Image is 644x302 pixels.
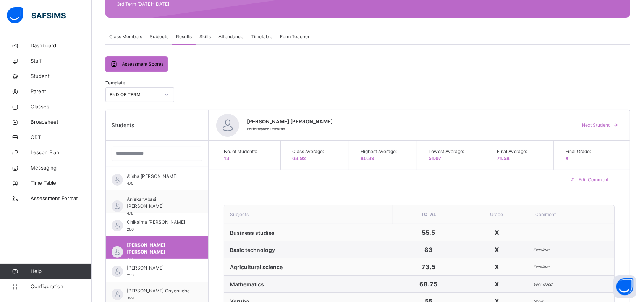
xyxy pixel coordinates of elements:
span: X [495,263,499,271]
span: X [565,155,569,161]
span: 55.5 [422,229,435,236]
span: 445 [127,257,134,261]
span: Lowest Average: [429,148,477,155]
span: Mathematics [230,281,264,287]
img: default.svg [112,220,123,231]
span: Class Members [109,33,142,40]
span: X [495,229,499,236]
span: Assessment Scores [122,61,163,68]
span: Business studies [230,229,275,236]
img: default.svg [112,266,123,277]
span: Subjects [150,33,168,40]
span: Staff [31,57,92,65]
span: Agricultural science [230,264,283,270]
span: 73.5 [422,263,435,271]
span: X [495,280,499,288]
span: Form Teacher [280,33,309,40]
span: Final Grade: [565,148,615,155]
span: 51.67 [429,155,441,161]
span: Next Student [582,122,610,129]
span: [PERSON_NAME] [PERSON_NAME] [247,118,568,126]
img: default.svg [112,246,123,258]
span: 86.89 [361,155,374,161]
span: Student [31,73,92,80]
span: Assessment Format [31,195,92,202]
img: default.svg [112,200,123,212]
span: 13 [224,155,229,161]
span: Class Average: [292,148,341,155]
span: A'isha [PERSON_NAME] [127,173,191,180]
span: Dashboard [31,42,92,50]
span: Classes [31,103,92,111]
img: default.svg [112,174,123,186]
th: Grade [464,205,529,224]
span: 399 [127,296,134,300]
span: Skills [199,33,211,40]
span: Results [176,33,192,40]
th: Comment [529,205,614,224]
span: No. of students: [224,148,273,155]
span: 266 [127,227,134,231]
span: X [495,246,499,254]
span: Configuration [31,283,91,291]
span: Lesson Plan [31,149,92,157]
span: Help [31,268,91,275]
span: 83 [424,246,433,254]
span: [PERSON_NAME] Onyenuche [127,287,191,294]
span: Attendance [218,33,243,40]
span: AniekanAbasi [PERSON_NAME] [127,196,191,210]
span: 478 [127,211,133,215]
i: Excellent [533,247,550,252]
span: Messaging [31,164,92,172]
span: Chikaima [PERSON_NAME] [127,219,191,226]
i: Excellent [533,265,550,269]
span: 233 [127,273,134,277]
span: 68.92 [292,155,306,161]
span: Parent [31,88,92,95]
span: Final Average: [497,148,546,155]
span: Highest Average: [361,148,409,155]
span: Basic technology [230,247,275,253]
img: default.svg [112,289,123,300]
span: Time Table [31,179,92,187]
span: [PERSON_NAME] [PERSON_NAME] [127,242,191,255]
span: Edit Comment [579,176,608,183]
div: END OF TERM [110,91,160,98]
button: Open asap [613,275,636,298]
span: CBT [31,134,92,141]
span: 470 [127,181,133,186]
th: Subjects [224,205,393,224]
span: Broadsheet [31,118,92,126]
img: default.svg [216,114,239,137]
span: Performance Records [247,127,285,131]
span: Template [105,80,125,86]
span: 71.58 [497,155,510,161]
span: Total [421,212,436,217]
span: 68.75 [419,280,437,288]
span: Timetable [251,33,272,40]
i: Very Good [533,282,552,286]
span: [PERSON_NAME] [127,265,191,271]
span: Students [112,121,134,129]
img: safsims [7,7,66,23]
